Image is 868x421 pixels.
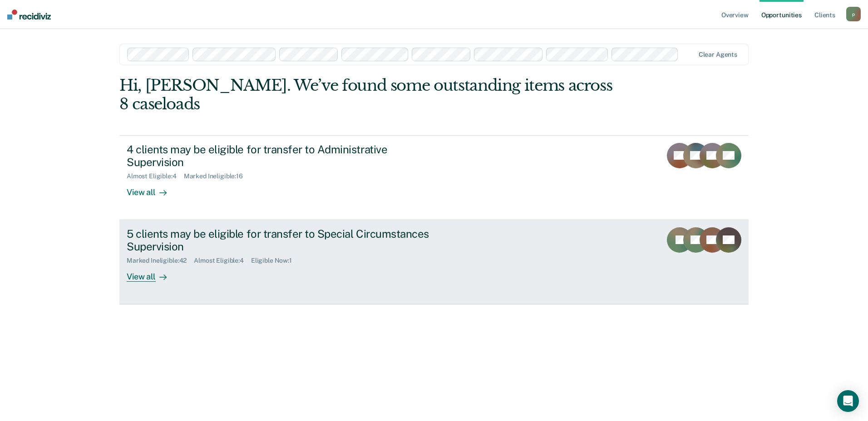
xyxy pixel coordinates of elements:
div: Open Intercom Messenger [837,390,859,412]
div: View all [127,180,178,198]
div: Almost Eligible : 4 [127,172,184,180]
a: 5 clients may be eligible for transfer to Special Circumstances SupervisionMarked Ineligible:42Al... [119,220,749,304]
div: Clear agents [699,51,737,59]
div: 5 clients may be eligible for transfer to Special Circumstances Supervision [127,227,445,254]
div: Marked Ineligible : 16 [184,172,250,180]
div: View all [127,264,178,282]
a: 4 clients may be eligible for transfer to Administrative SupervisionAlmost Eligible:4Marked Ineli... [119,135,749,220]
div: Almost Eligible : 4 [194,257,251,264]
button: p [846,7,861,21]
div: Eligible Now : 1 [251,257,299,264]
div: Marked Ineligible : 42 [127,257,194,264]
div: Hi, [PERSON_NAME]. We’ve found some outstanding items across 8 caseloads [119,76,623,113]
img: Recidiviz [7,10,51,20]
div: 4 clients may be eligible for transfer to Administrative Supervision [127,143,445,169]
